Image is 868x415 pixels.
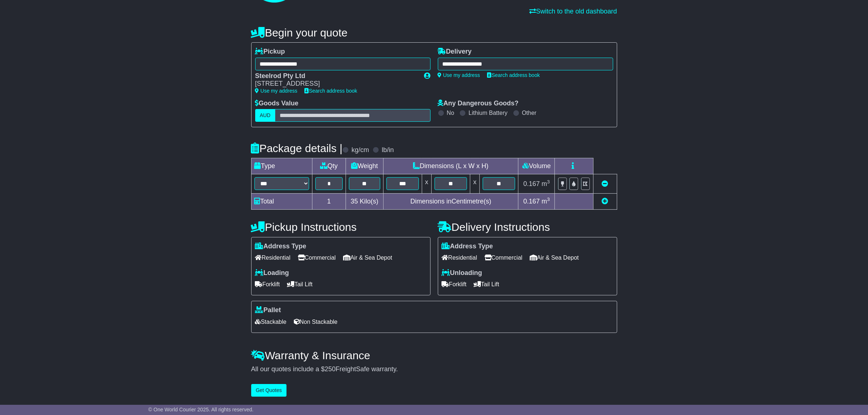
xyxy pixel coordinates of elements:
[305,88,357,94] a: Search address book
[255,252,291,263] span: Residential
[325,365,336,373] span: 250
[255,88,297,94] a: Use my address
[251,349,617,361] h4: Warranty & Insurance
[346,193,384,209] td: Kilo(s)
[255,100,299,108] label: Goods Value
[255,80,417,88] div: [STREET_ADDRESS]
[442,279,467,290] span: Forklift
[294,316,338,327] span: Non Stackable
[484,252,522,263] span: Commercial
[382,146,394,154] label: lb/in
[251,221,431,233] h4: Pickup Instructions
[383,158,518,174] td: Dimensions (L x W x H)
[422,174,431,193] td: x
[442,252,477,263] span: Residential
[523,198,540,205] span: 0.167
[255,279,280,290] span: Forklift
[442,269,482,277] label: Unloading
[438,72,480,78] a: Use my address
[251,27,617,39] h4: Begin your quote
[255,269,289,277] label: Loading
[251,158,312,174] td: Type
[470,174,480,193] td: x
[255,72,417,80] div: Steelrod Pty Ltd
[438,100,519,108] label: Any Dangerous Goods?
[312,158,346,174] td: Qty
[343,252,392,263] span: Air & Sea Depot
[251,193,312,209] td: Total
[442,243,493,251] label: Address Type
[298,252,336,263] span: Commercial
[255,48,285,56] label: Pickup
[602,180,608,187] a: Remove this item
[255,316,287,327] span: Stackable
[438,48,472,56] label: Delivery
[351,146,369,154] label: kg/cm
[522,109,537,116] label: Other
[383,193,518,209] td: Dimensions in Centimetre(s)
[251,384,287,397] button: Get Quotes
[251,365,617,373] div: All our quotes include a $ FreightSafe warranty.
[530,252,579,263] span: Air & Sea Depot
[542,198,550,205] span: m
[351,198,358,205] span: 35
[251,142,343,154] h4: Package details |
[346,158,384,174] td: Weight
[148,407,254,412] span: © One World Courier 2025. All rights reserved.
[255,243,307,251] label: Address Type
[447,109,454,116] label: No
[542,180,550,187] span: m
[547,197,550,202] sup: 3
[312,193,346,209] td: 1
[602,198,608,205] a: Add new item
[529,8,617,15] a: Switch to the old dashboard
[255,109,276,122] label: AUD
[468,109,507,116] label: Lithium Battery
[255,306,281,314] label: Pallet
[287,279,313,290] span: Tail Lift
[518,158,555,174] td: Volume
[474,279,499,290] span: Tail Lift
[523,180,540,187] span: 0.167
[438,221,617,233] h4: Delivery Instructions
[487,72,540,78] a: Search address book
[547,179,550,185] sup: 3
